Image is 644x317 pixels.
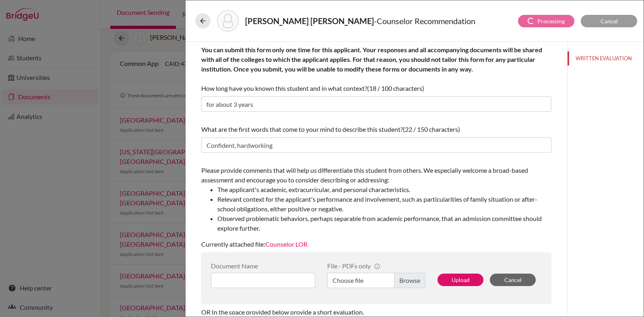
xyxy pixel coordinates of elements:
span: - Counselor Recommendation [374,16,475,26]
span: (22 / 150 characters) [403,125,460,133]
span: Please provide comments that will help us differentiate this student from others. We especially w... [201,166,551,233]
button: Cancel [490,274,536,286]
button: Upload [438,274,483,286]
div: Document Name [211,262,315,270]
span: (18 / 100 characters) [367,84,424,92]
strong: [PERSON_NAME] [PERSON_NAME] [245,16,374,26]
label: Choose file [327,273,425,288]
span: OR In the space provided below provide a short evaluation. [201,308,364,316]
li: Relevant context for the applicant's performance and involvement, such as particularities of fami... [217,194,551,214]
li: The applicant's academic, extracurricular, and personal characteristics. [217,185,551,194]
div: File - PDFs only [327,262,425,270]
button: WRITTEN EVALUATION [568,51,644,65]
b: You can submit this form only one time for this applicant. Your responses and all accompanying do... [201,46,542,73]
a: Counselor LOR [265,240,308,248]
div: Currently attached file: [201,162,551,252]
span: What are the first words that come to your mind to describe this student? [201,125,403,133]
span: info [374,263,380,270]
li: Observed problematic behaviors, perhaps separable from academic performance, that an admission co... [217,214,551,233]
span: How long have you known this student and in what context? [201,46,542,92]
